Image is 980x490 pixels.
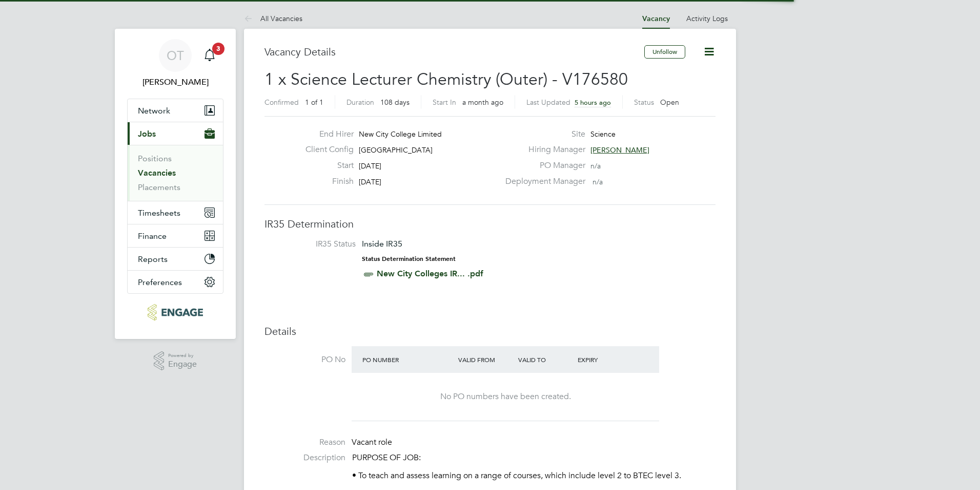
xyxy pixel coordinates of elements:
[138,254,168,264] span: Reports
[359,161,381,171] span: [DATE]
[128,271,223,293] button: Preferences
[297,160,354,171] label: Start
[352,470,716,481] p: • To teach and assess learning on a range of courses, which include level 2 to BTEC level 3.
[297,176,354,187] label: Finish
[499,129,585,140] label: Site
[138,182,180,192] a: Placements
[168,360,197,369] span: Engage
[167,49,184,62] span: OT
[154,351,197,371] a: Powered byEngage
[593,177,603,186] span: n/a
[526,98,570,107] label: Last Updated
[352,437,392,447] span: Vacant role
[128,145,223,201] div: Jobs
[359,145,433,155] span: [GEOGRAPHIC_DATA]
[264,45,644,59] h3: Vacancy Details
[516,350,576,369] div: Valid To
[433,98,456,107] label: Start In
[456,350,516,369] div: Valid From
[127,304,223,321] a: Go to home page
[362,255,456,262] strong: Status Determination Statement
[377,269,483,278] a: New City Colleges IR... .pdf
[462,98,503,107] span: a month ago
[138,154,172,163] a: Positions
[264,325,716,338] h3: Details
[499,176,585,187] label: Deployment Manager
[128,122,223,145] button: Jobs
[359,129,442,139] span: New City College Limited
[138,168,176,178] a: Vacancies
[660,98,679,107] span: Open
[590,129,616,139] span: Science
[212,43,224,55] span: 3
[305,98,323,107] span: 1 of 1
[128,248,223,270] button: Reports
[362,391,649,402] div: No PO numbers have been created.
[138,106,170,116] span: Network
[360,350,456,369] div: PO Number
[297,144,354,155] label: Client Config
[264,453,345,463] label: Description
[128,224,223,247] button: Finance
[590,161,601,171] span: n/a
[575,98,611,107] span: 5 hours ago
[199,39,220,72] a: 3
[380,98,410,107] span: 108 days
[128,201,223,224] button: Timesheets
[575,350,635,369] div: Expiry
[264,69,628,89] span: 1 x Science Lecturer Chemistry (Outer) - V176580
[362,239,402,249] span: Inside IR35
[359,177,381,186] span: [DATE]
[346,98,374,107] label: Duration
[148,304,202,321] img: huntereducation-logo-retina.png
[275,239,356,250] label: IR35 Status
[244,14,302,23] a: All Vacancies
[264,437,345,448] label: Reason
[264,354,345,365] label: PO No
[264,98,299,107] label: Confirmed
[590,145,649,155] span: [PERSON_NAME]
[138,231,167,241] span: Finance
[499,144,585,155] label: Hiring Manager
[352,453,716,463] p: PURPOSE OF JOB:
[138,129,156,139] span: Jobs
[642,14,670,23] a: Vacancy
[138,277,182,287] span: Preferences
[264,217,716,231] h3: IR35 Determination
[168,351,197,360] span: Powered by
[128,99,223,122] button: Network
[499,160,585,171] label: PO Manager
[634,98,654,107] label: Status
[644,45,685,59] button: Unfollow
[127,76,223,88] span: Olivia Triassi
[138,208,180,218] span: Timesheets
[115,29,236,339] nav: Main navigation
[686,14,728,23] a: Activity Logs
[297,129,354,140] label: End Hirer
[127,39,223,88] a: OT[PERSON_NAME]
